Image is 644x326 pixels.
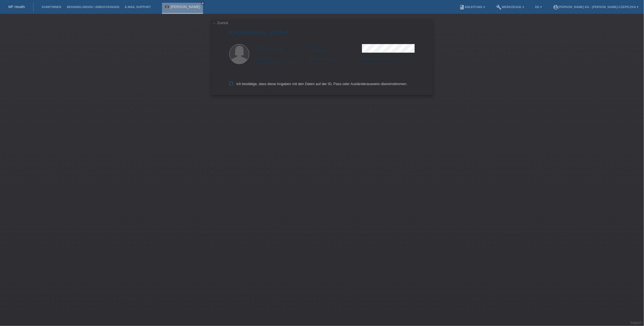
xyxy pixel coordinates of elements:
h1: Kundendaten prüfen [229,29,415,36]
span: Vorname [257,45,269,48]
div: Ullenberger [309,44,362,52]
div: [DATE] [362,57,415,65]
i: close [201,2,204,5]
span: Einreisedatum gemäss Ausweis [362,57,405,61]
i: book [459,4,465,10]
a: Support [630,321,642,325]
label: Ich bestätige, dass diese Angaben mit den Daten auf der ID, Pass oder Ausländerausweis übereinsti... [229,82,407,86]
a: account_circle[PERSON_NAME] AG - [PERSON_NAME]-Czepiczka ▾ [550,5,641,9]
a: DE ▾ [532,5,545,9]
a: bookAnleitung ▾ [456,5,488,9]
a: ← Zurück [213,21,228,25]
a: buildWerkzeuge ▾ [493,5,527,9]
a: Kund*innen [39,5,64,9]
a: close [201,1,205,5]
a: MF Health [8,5,25,9]
div: [PERSON_NAME] [257,44,310,52]
span: Nationalität [257,57,272,61]
a: [PERSON_NAME] [171,5,200,9]
div: B [309,57,362,65]
a: Behandlungen / Abbuchungen [64,5,122,9]
i: account_circle [553,4,558,10]
span: Aufenthaltsbewilligung [309,57,340,61]
span: Nachname [309,45,324,48]
div: [GEOGRAPHIC_DATA] [257,57,310,65]
a: E-Mail Support [122,5,154,9]
i: build [496,4,502,10]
